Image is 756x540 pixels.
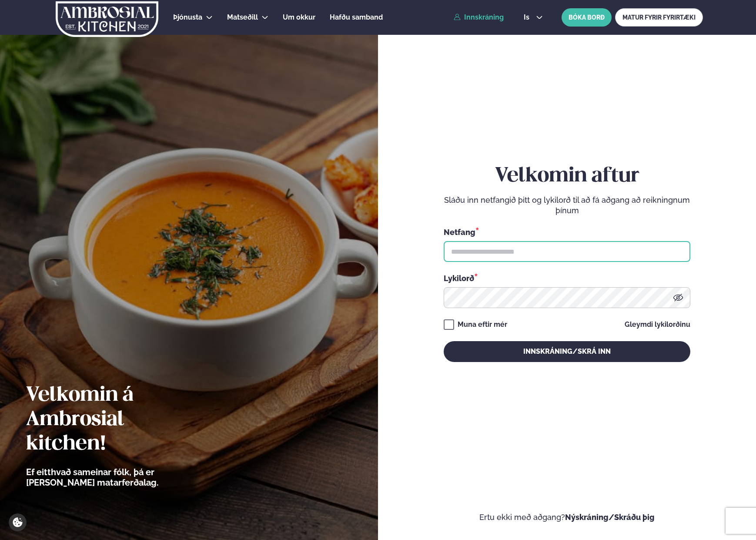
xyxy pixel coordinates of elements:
[444,164,690,188] h2: Velkomin aftur
[444,341,690,362] button: Innskráning/Skrá inn
[444,195,690,216] p: Sláðu inn netfangið þitt og lykilorð til að fá aðgang að reikningnum þínum
[444,272,690,284] div: Lykilorð
[562,8,612,27] button: BÓKA BORÐ
[444,226,690,238] div: Netfang
[55,1,159,37] img: logo
[173,12,202,23] a: Þjónusta
[517,14,549,21] button: is
[565,513,655,522] a: Nýskráning/Skráðu þig
[524,14,532,21] span: is
[330,13,383,21] span: Hafðu samband
[26,383,207,456] h2: Velkomin á Ambrosial kitchen!
[9,513,27,531] a: Cookie settings
[283,12,315,23] a: Um okkur
[227,12,258,23] a: Matseðill
[330,12,383,23] a: Hafðu samband
[283,13,315,21] span: Um okkur
[615,8,703,27] a: MATUR FYRIR FYRIRTÆKI
[26,467,207,488] p: Ef eitthvað sameinar fólk, þá er [PERSON_NAME] matarferðalag.
[404,512,730,523] p: Ertu ekki með aðgang?
[173,13,202,21] span: Þjónusta
[227,13,258,21] span: Matseðill
[454,13,504,21] a: Innskráning
[625,321,690,328] a: Gleymdi lykilorðinu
